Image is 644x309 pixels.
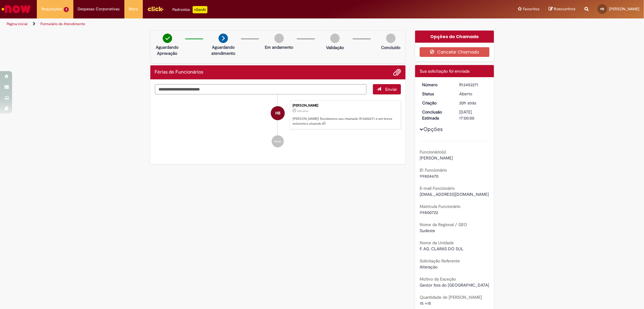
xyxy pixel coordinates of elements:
[155,94,401,154] ul: Histórico de tíquete
[7,21,27,26] a: Página inicial
[78,6,120,12] span: Despesas Corporativas
[420,204,460,209] b: Matrícula Funcionário
[420,192,489,197] span: [EMAIL_ADDRESS][DOMAIN_NAME]
[386,34,396,43] img: img-circle-grey.png
[153,44,182,56] p: Aguardando Aprovação
[271,106,285,120] div: Henrique De Lima Borges
[418,109,455,121] dt: Conclusão Estimada
[549,6,575,12] a: Rascunhos
[459,100,476,106] time: 27/08/2025 12:45:55
[41,6,62,12] span: Requisições
[297,109,308,113] span: 20h atrás
[418,82,455,88] dt: Número
[420,264,437,270] span: Alteração
[420,210,438,215] span: 99800722
[420,47,489,57] button: Cancelar Chamado
[385,87,397,92] span: Enviar
[459,100,487,106] div: 27/08/2025 12:45:55
[64,7,69,12] span: 3
[420,68,469,74] span: Sua solicitação foi enviada
[381,44,400,51] p: Concluído
[459,91,487,97] div: Aberto
[274,34,284,43] img: img-circle-grey.png
[297,109,308,113] time: 27/08/2025 12:45:55
[275,106,280,120] span: HB
[129,6,138,12] span: More
[420,155,453,161] span: [PERSON_NAME]
[5,18,425,30] ul: Trilhas de página
[173,6,207,13] div: Padroniza
[265,44,293,50] p: Em andamento
[219,34,228,43] img: arrow-next.png
[40,21,85,26] a: Formulário de Atendimento
[209,44,238,56] p: Aguardando atendimento
[420,258,460,264] b: Solicitação Referente
[163,34,172,43] img: check-circle-green.png
[147,4,164,13] img: click_logo_yellow_360x200.png
[393,68,401,76] button: Adicionar anexos
[193,6,207,13] p: +GenAi
[420,276,456,282] b: Motivo da Exceção
[420,167,447,173] b: ID Funcionário
[155,84,367,94] textarea: Digite sua mensagem aqui...
[420,228,435,233] span: Sudeste
[415,31,494,43] div: Opções do Chamado
[155,100,401,130] li: Henrique De Lima Borges
[420,282,489,288] span: Gestor fora do [GEOGRAPHIC_DATA]
[420,186,455,191] b: E-mail Funcionário
[459,82,487,88] div: R13452271
[326,44,344,51] p: Validação
[459,100,476,106] span: 20h atrás
[609,6,639,12] span: [PERSON_NAME]
[420,173,438,179] span: 99804670
[523,6,540,12] span: Favoritos
[420,149,446,155] b: Funcionário(s)
[373,84,401,94] button: Enviar
[420,301,431,306] span: 15 +15
[420,246,463,251] span: F. AG. CLARAS DO SUL
[293,104,398,107] div: [PERSON_NAME]
[418,91,455,97] dt: Status
[418,100,455,106] dt: Criação
[420,240,454,245] b: Nome da Unidade
[330,34,340,43] img: img-circle-grey.png
[155,70,203,75] h2: Férias de Funcionários Histórico de tíquete
[459,109,487,121] div: [DATE] 17:00:00
[420,294,482,300] b: Quantidade de [PERSON_NAME]
[601,7,604,11] span: HB
[420,222,467,227] b: Nome da Regional / GEO
[1,3,32,15] img: ServiceNow
[293,117,398,126] p: [PERSON_NAME]! Recebemos seu chamado R13452271 e em breve estaremos atuando.
[554,6,575,12] span: Rascunhos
